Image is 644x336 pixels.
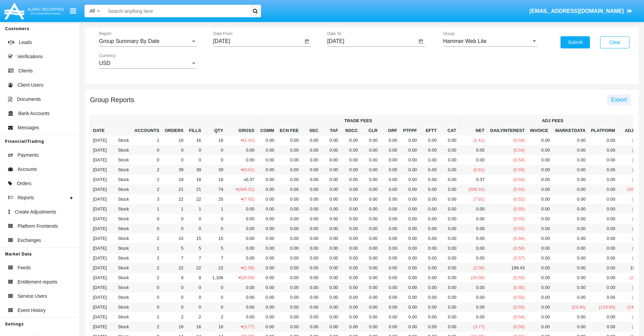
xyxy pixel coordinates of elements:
[301,214,321,224] td: 0.00
[132,165,162,175] td: 2
[321,194,341,204] td: 0.00
[277,126,301,135] th: Ecn Fee
[321,155,341,165] td: 0.00
[487,184,528,194] td: (0.53)
[527,214,552,224] td: 0.00
[341,155,360,165] td: 0.00
[257,135,277,145] td: 0.00
[277,204,301,214] td: 0.00
[526,2,636,21] a: [EMAIL_ADDRESS][DOMAIN_NAME]
[420,135,439,145] td: 0.00
[439,126,459,135] th: CAT
[380,155,400,165] td: 0.00
[186,194,204,204] td: 22
[487,116,618,126] th: Adj Fees
[99,60,111,66] span: USD
[132,135,162,145] td: 1
[226,116,257,136] th: Gross
[132,214,162,224] td: 0
[611,97,627,103] span: Export
[110,204,132,214] td: Stock
[380,126,400,135] th: ORF
[400,214,420,224] td: 0.00
[420,224,439,233] td: 0.00
[301,233,321,243] td: 0.00
[277,233,301,243] td: 0.00
[321,214,341,224] td: 0.00
[132,155,162,165] td: 0
[226,194,257,204] td: (7.92)
[341,126,360,135] th: NSCC
[400,126,420,135] th: PTFPF
[487,165,528,175] td: (0.55)
[527,145,552,155] td: 0.00
[226,145,257,155] td: 0.00
[459,204,487,214] td: 0.00
[226,184,257,194] td: (306.31)
[527,204,552,214] td: 0.00
[527,175,552,184] td: 0.00
[90,145,110,155] td: [DATE]
[420,214,439,224] td: 0.00
[459,214,487,224] td: 0.00
[420,175,439,184] td: 0.00
[487,194,528,204] td: (0.52)
[459,224,487,233] td: 0.00
[341,135,360,145] td: 0.00
[439,194,459,204] td: 0.00
[420,194,439,204] td: 0.00
[552,175,588,184] td: 0.00
[257,145,277,155] td: 0.00
[162,224,186,233] td: 0
[321,233,341,243] td: 0.00
[18,124,39,131] span: Messages
[90,204,110,214] td: [DATE]
[186,224,204,233] td: 0
[420,126,439,135] th: EFTT
[277,224,301,233] td: 0.00
[257,214,277,224] td: 0.00
[552,155,588,165] td: 0.00
[527,224,552,233] td: 0.00
[277,184,301,194] td: 0.00
[277,165,301,175] td: 0.00
[162,184,186,194] td: 21
[90,233,110,243] td: [DATE]
[90,116,110,136] th: Date
[186,204,204,214] td: 1
[439,184,459,194] td: 0.00
[204,194,226,204] td: 25
[360,126,380,135] th: CLR
[380,214,400,224] td: 0.00
[552,145,588,155] td: 0.00
[186,116,204,136] th: Fills
[132,116,162,136] th: Accounts
[439,155,459,165] td: 0.00
[186,135,204,145] td: 16
[90,8,95,14] span: All
[162,194,186,204] td: 22
[321,184,341,194] td: 0.00
[110,214,132,224] td: Stock
[162,233,186,243] td: 15
[607,94,631,105] button: Export
[277,175,301,184] td: 0.00
[400,135,420,145] td: 0.00
[360,155,380,165] td: 0.00
[527,135,552,145] td: 0.00
[226,214,257,224] td: 0.00
[380,135,400,145] td: 0.00
[162,214,186,224] td: 0
[204,204,226,214] td: 1
[204,224,226,233] td: 0
[400,194,420,204] td: 0.00
[439,175,459,184] td: 0.00
[560,36,590,48] button: Submit
[588,194,618,204] td: 0.00
[459,184,487,194] td: (306.31)
[439,224,459,233] td: 0.00
[162,116,186,136] th: Orders
[588,175,618,184] td: 0.00
[301,175,321,184] td: 0.00
[439,165,459,175] td: 0.00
